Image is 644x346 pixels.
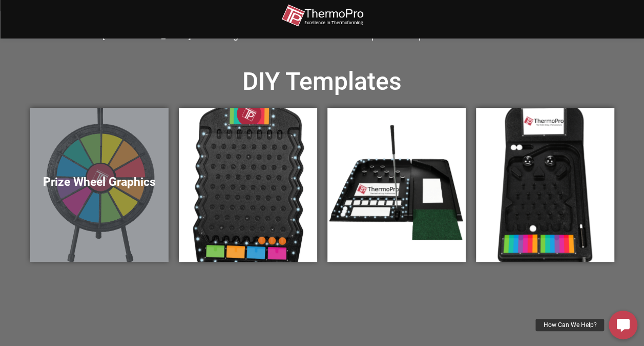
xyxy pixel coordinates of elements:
[30,108,169,262] a: Prize Wheel Graphics
[40,175,158,189] h5: Prize Wheel Graphics
[281,4,363,27] img: thermopro-logo-non-iso
[609,311,637,339] a: How Can We Help?
[535,319,604,331] div: How Can We Help?
[30,66,614,98] h2: DIY Templates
